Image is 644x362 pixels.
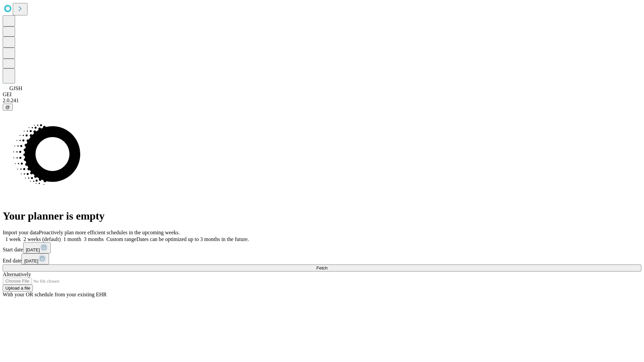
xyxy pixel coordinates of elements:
button: Fetch [3,264,641,271]
span: 1 week [5,236,21,242]
h1: Your planner is empty [3,210,641,222]
span: Dates can be optimized up to 3 months in the future. [137,236,249,242]
div: 2.0.241 [3,98,641,104]
div: GEI [3,92,641,98]
span: GJSH [9,85,22,91]
span: Import your data [3,230,39,235]
div: End date [3,253,641,264]
span: Custom range [106,236,136,242]
span: 1 month [63,236,81,242]
span: Alternatively [3,271,31,277]
span: [DATE] [24,258,38,263]
button: [DATE] [21,253,49,264]
span: With your OR schedule from your existing EHR [3,292,107,297]
span: @ [5,105,10,110]
div: Start date [3,242,641,253]
button: [DATE] [23,242,51,253]
span: [DATE] [26,247,40,252]
button: Upload a file [3,285,33,292]
span: 3 months [84,236,104,242]
button: @ [3,104,13,111]
span: Fetch [316,265,327,270]
span: Proactively plan more efficient schedules in the upcoming weeks. [39,230,180,235]
span: 2 weeks (default) [23,236,61,242]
